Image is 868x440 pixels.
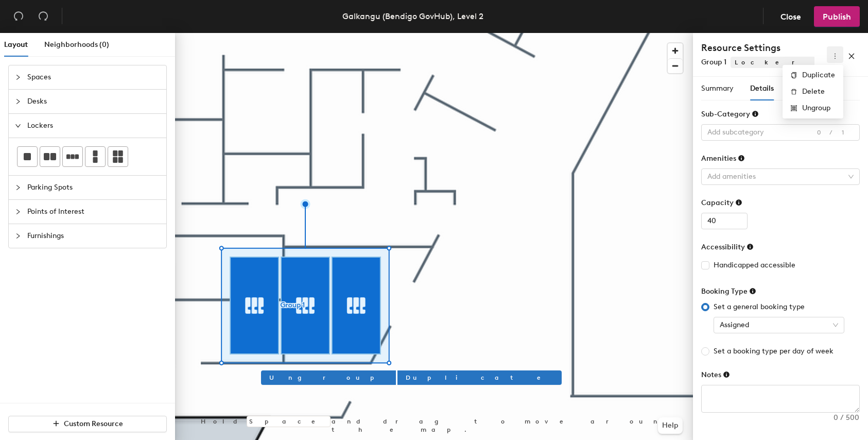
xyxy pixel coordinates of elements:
span: expanded [15,123,21,129]
span: delete [791,89,798,95]
span: Close [780,12,801,22]
button: Custom Resource [8,416,167,432]
div: Notes [701,370,730,379]
span: Lockers [27,114,160,138]
span: Delete [802,86,835,97]
button: Help [658,417,683,434]
span: Points of Interest [27,200,160,224]
span: Assigned [720,317,838,333]
span: Neighborhoods (0) [44,40,109,49]
div: Booking Type [701,287,756,296]
span: Details [750,84,774,93]
button: Ungroup [261,370,396,385]
span: Ungroup [802,103,835,114]
span: group [791,105,798,111]
span: collapsed [15,209,21,215]
span: Furnishings [27,224,160,248]
div: Accessibility [701,243,754,251]
span: Custom Resource [64,419,123,428]
button: Close [772,6,810,27]
span: Ungroup [269,373,388,382]
span: collapsed [15,184,21,191]
button: Redo (⌘ + ⇧ + Z) [33,6,54,27]
span: close [848,53,855,60]
div: Sub-Category [701,110,759,119]
button: Publish [814,6,860,27]
span: Publish [823,12,851,22]
span: Duplicate [406,373,553,382]
span: Lockers [731,57,843,68]
span: Set a booking type per day of week [709,346,838,357]
span: Spaces [27,65,160,89]
span: more [831,53,839,60]
span: Layout [4,40,28,49]
div: Galkangu (Bendigo GovHub), Level 2 [342,10,483,23]
span: Set a general booking type [709,301,809,313]
span: collapsed [15,98,21,105]
span: Handicapped accessible [709,260,800,271]
div: Amenities [701,154,745,163]
span: collapsed [15,74,21,80]
span: Summary [701,84,734,93]
button: Undo (⌘ + Z) [8,6,29,27]
h4: Resource Settings [701,41,814,55]
span: Duplicate [802,70,835,81]
span: undo [13,11,24,21]
div: Capacity [701,198,742,207]
span: Desks [27,90,160,113]
span: copy [791,72,798,78]
button: Duplicate [397,370,562,385]
span: Group 1 [701,58,726,66]
span: collapsed [15,233,21,239]
span: Parking Spots [27,176,160,199]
